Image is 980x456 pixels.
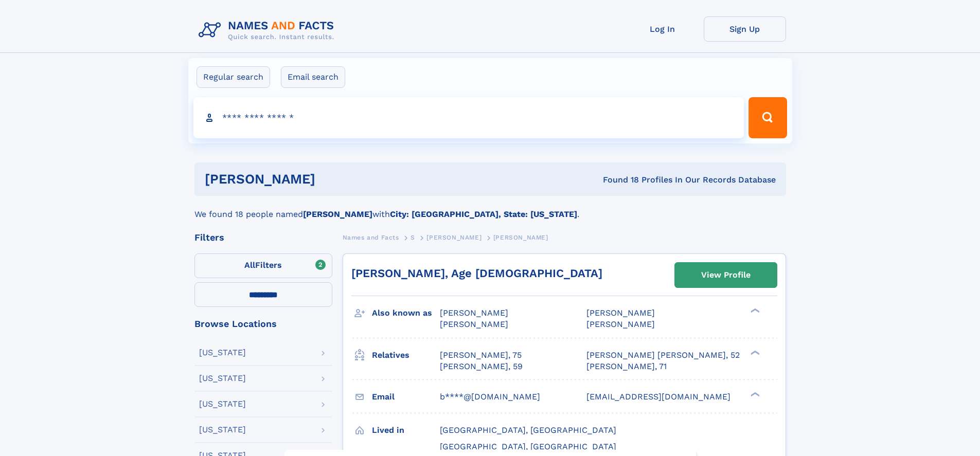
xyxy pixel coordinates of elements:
[199,349,246,357] div: [US_STATE]
[586,319,655,329] span: [PERSON_NAME]
[372,304,440,322] h3: Also known as
[704,16,786,42] a: Sign Up
[426,234,482,241] span: [PERSON_NAME]
[459,174,776,186] div: Found 18 Profiles In Our Records Database
[748,391,760,397] div: ❯
[372,388,440,406] h3: Email
[586,350,740,361] a: [PERSON_NAME] [PERSON_NAME], 52
[199,426,246,434] div: [US_STATE]
[193,97,744,138] input: search input
[748,307,760,314] div: ❯
[205,173,459,186] h1: [PERSON_NAME]
[194,16,343,44] img: Logo Names and Facts
[748,349,760,356] div: ❯
[440,308,508,318] span: [PERSON_NAME]
[411,231,415,244] a: S
[194,233,332,242] div: Filters
[244,260,255,270] span: All
[281,66,345,88] label: Email search
[411,234,415,241] span: S
[586,308,655,318] span: [PERSON_NAME]
[426,231,482,244] a: [PERSON_NAME]
[440,350,522,361] a: [PERSON_NAME], 75
[749,97,787,138] button: Search Button
[621,16,704,42] a: Log In
[194,253,332,278] label: Filters
[701,263,751,287] div: View Profile
[440,361,523,372] a: [PERSON_NAME], 59
[194,319,332,329] div: Browse Locations
[372,346,440,364] h3: Relatives
[343,231,399,244] a: Names and Facts
[199,400,246,408] div: [US_STATE]
[199,374,246,382] div: [US_STATE]
[440,442,616,451] span: [GEOGRAPHIC_DATA], [GEOGRAPHIC_DATA]
[586,392,730,402] span: [EMAIL_ADDRESS][DOMAIN_NAME]
[390,209,577,219] b: City: [GEOGRAPHIC_DATA], State: [US_STATE]
[493,234,548,241] span: [PERSON_NAME]
[440,425,616,435] span: [GEOGRAPHIC_DATA], [GEOGRAPHIC_DATA]
[197,66,270,88] label: Regular search
[194,196,786,221] div: We found 18 people named with .
[303,209,372,219] b: [PERSON_NAME]
[372,422,440,439] h3: Lived in
[586,361,667,372] a: [PERSON_NAME], 71
[351,267,602,280] a: [PERSON_NAME], Age [DEMOGRAPHIC_DATA]
[440,319,508,329] span: [PERSON_NAME]
[675,263,777,287] a: View Profile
